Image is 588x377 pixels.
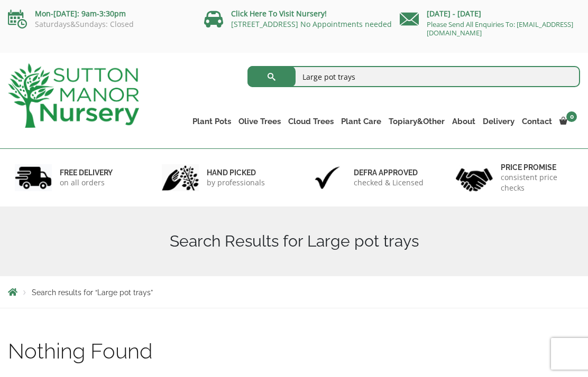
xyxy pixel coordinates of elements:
[8,7,188,20] p: Mon-[DATE]: 9am-3:30pm
[385,114,448,129] a: Topiary&Other
[556,114,580,129] a: 0
[60,177,113,188] p: on all orders
[400,7,580,20] p: [DATE] - [DATE]
[15,164,52,191] img: 1.jpg
[284,114,337,129] a: Cloud Trees
[566,111,577,122] span: 0
[247,66,580,87] input: Search...
[231,19,392,29] a: [STREET_ADDRESS] No Appointments needed
[235,114,284,129] a: Olive Trees
[32,288,153,297] span: Search results for “Large pot trays”
[162,164,199,191] img: 2.jpg
[354,168,424,177] h6: Defra approved
[479,114,518,129] a: Delivery
[60,168,113,177] h6: FREE DELIVERY
[189,114,235,129] a: Plant Pots
[207,177,265,188] p: by professionals
[427,20,573,37] a: Please Send All Enquiries To: [EMAIL_ADDRESS][DOMAIN_NAME]
[8,20,188,29] p: Saturdays&Sundays: Closed
[337,114,385,129] a: Plant Care
[448,114,479,129] a: About
[456,162,493,194] img: 4.jpg
[8,63,139,128] img: logo
[354,177,424,188] p: checked & Licensed
[501,163,573,172] h6: Price promise
[207,168,265,177] h6: hand picked
[501,172,573,193] p: consistent price checks
[309,164,346,191] img: 3.jpg
[8,340,580,362] h1: Nothing Found
[8,288,580,296] nav: Breadcrumbs
[231,8,327,18] a: Click Here To Visit Nursery!
[518,114,556,129] a: Contact
[8,232,580,251] h1: Search Results for Large pot trays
